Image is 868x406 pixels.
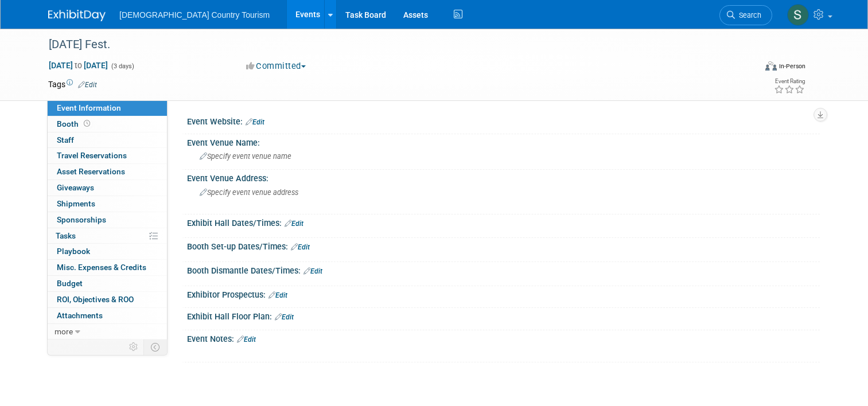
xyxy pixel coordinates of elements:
[48,79,97,90] td: Tags
[48,60,108,71] span: [DATE] [DATE]
[81,119,92,128] span: Booth not reserved yet
[57,167,125,176] span: Asset Reservations
[48,244,167,259] a: Playbook
[187,170,820,184] div: Event Venue Address:
[56,231,76,240] span: Tasks
[48,10,106,21] img: ExhibitDay
[242,60,310,72] button: Committed
[48,228,167,244] a: Tasks
[57,279,83,288] span: Budget
[78,81,97,89] a: Edit
[48,212,167,228] a: Sponsorships
[48,276,167,291] a: Budget
[774,79,805,84] div: Event Rating
[291,243,310,251] a: Edit
[246,118,264,126] a: Edit
[735,11,761,19] span: Search
[187,113,820,128] div: Event Website:
[57,103,121,112] span: Event Information
[57,215,106,224] span: Sponsorships
[119,10,270,19] span: [DEMOGRAPHIC_DATA] Country Tourism
[57,295,134,304] span: ROI, Objectives & ROO
[200,188,298,197] span: Specify event venue address
[779,62,805,71] div: In-Person
[48,292,167,307] a: ROI, Objectives & ROO
[73,61,84,70] span: to
[719,5,772,25] a: Search
[57,311,103,320] span: Attachments
[110,63,134,70] span: (3 days)
[765,61,777,71] img: Format-Inperson.png
[144,339,168,354] td: Toggle Event Tabs
[787,4,809,26] img: Steve Vannier
[48,324,167,339] a: more
[48,148,167,163] a: Travel Reservations
[48,260,167,275] a: Misc. Expenses & Credits
[48,132,167,148] a: Staff
[57,247,90,256] span: Playbook
[57,199,95,208] span: Shipments
[187,286,820,301] div: Exhibitor Prospectus:
[48,164,167,179] a: Asset Reservations
[285,220,303,228] a: Edit
[57,151,127,160] span: Travel Reservations
[57,135,74,145] span: Staff
[187,238,820,253] div: Booth Set-up Dates/Times:
[187,262,820,277] div: Booth Dismantle Dates/Times:
[48,308,167,323] a: Attachments
[57,183,94,192] span: Giveaways
[187,308,820,323] div: Exhibit Hall Floor Plan:
[187,214,820,229] div: Exhibit Hall Dates/Times:
[187,134,820,149] div: Event Venue Name:
[48,180,167,196] a: Giveaways
[55,327,73,336] span: more
[200,152,291,161] span: Specify event venue name
[124,339,144,354] td: Personalize Event Tab Strip
[48,116,167,132] a: Booth
[57,119,92,128] span: Booth
[48,100,167,116] a: Event Information
[303,267,322,275] a: Edit
[48,196,167,212] a: Shipments
[694,60,805,77] div: Event Format
[57,263,146,272] span: Misc. Expenses & Credits
[45,34,741,55] div: [DATE] Fest.
[237,335,256,343] a: Edit
[187,330,820,345] div: Event Notes:
[275,313,294,321] a: Edit
[268,291,287,299] a: Edit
